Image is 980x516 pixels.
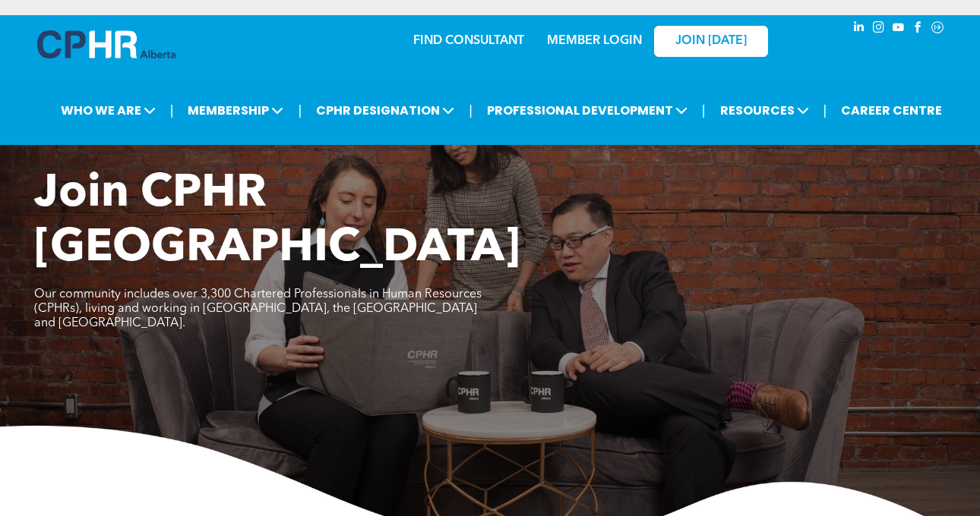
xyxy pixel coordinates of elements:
a: FIND CONSULTANT [413,35,524,47]
img: A blue and white logo for cp alberta [37,30,175,58]
a: facebook [909,19,926,39]
a: CAREER CENTRE [836,96,947,124]
li: | [170,95,174,126]
li: | [298,95,302,126]
a: instagram [870,19,887,39]
span: Join CPHR [GEOGRAPHIC_DATA] [34,171,520,272]
span: WHO WE ARE [56,96,160,124]
a: MEMBER LOGIN [547,35,642,47]
span: PROFESSIONAL DEVELOPMENT [482,96,692,124]
a: linkedin [850,19,867,39]
a: youtube [890,19,906,39]
a: JOIN [DATE] [654,26,768,57]
span: CPHR DESIGNATION [311,96,459,124]
a: Social network [929,19,946,39]
span: RESOURCES [716,96,814,124]
span: Our community includes over 3,300 Chartered Professionals in Human Resources (CPHRs), living and ... [34,288,482,329]
li: | [824,95,827,126]
span: JOIN [DATE] [675,34,747,49]
li: | [702,95,706,126]
span: MEMBERSHIP [183,96,288,124]
li: | [469,95,473,126]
